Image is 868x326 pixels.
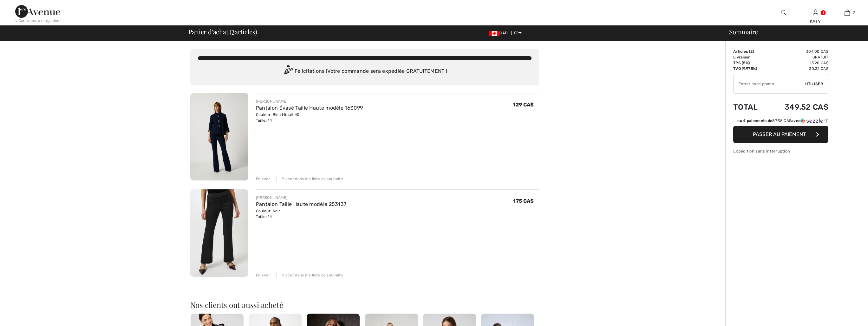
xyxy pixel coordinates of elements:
td: 304.00 CA$ [767,49,828,54]
div: Placer dans ma liste de souhaits [276,176,343,182]
span: 2 [232,27,235,35]
td: 349.52 CA$ [767,96,828,118]
img: Pantalon Évasé Taille Haute modèle 163099 [190,93,248,180]
img: Mon panier [845,9,850,17]
input: Code promo [734,74,805,93]
div: Enlever [256,272,270,278]
div: [PERSON_NAME] [256,195,347,200]
div: Félicitations ! Votre commande sera expédiée GRATUITEMENT ! [198,65,532,78]
div: ou 4 paiements de avec [737,118,828,124]
h2: Nos clients ont aussi acheté [190,301,539,309]
div: Enlever [256,176,270,182]
span: 175 CA$ [513,198,534,204]
div: Expédition sans interruption [733,148,828,154]
div: KATY [800,18,831,25]
span: 2 [750,49,753,54]
img: Pantalon Taille Haute modèle 253137 [190,189,248,277]
span: Utiliser [805,81,823,87]
img: Canadian Dollar [489,31,499,36]
a: Pantalon Taille Haute modèle 253137 [256,201,347,207]
td: Gratuit [767,54,828,60]
div: < Continuer à magasiner [15,18,61,24]
span: 87.38 CA$ [772,119,791,123]
td: 30.32 CA$ [767,66,828,71]
span: FR [514,31,522,35]
span: 129 CA$ [513,102,534,108]
div: Placer dans ma liste de souhaits [276,272,343,278]
div: [PERSON_NAME] [256,98,363,104]
td: Total [733,96,767,118]
button: Passer au paiement [733,126,828,143]
img: recherche [781,9,786,17]
td: Articles ( ) [733,49,767,54]
div: Couleur: Bleu Minuit 40 Taille: 14 [256,112,363,123]
a: Se connecter [813,10,818,16]
span: 2 [853,10,855,16]
img: Congratulation2.svg [282,65,295,78]
div: ou 4 paiements de87.38 CA$avecSezzle Cliquez pour en savoir plus sur Sezzle [733,118,828,126]
td: TPS (5%) [733,60,767,66]
a: 2 [832,9,863,17]
td: TVQ (9.975%) [733,66,767,71]
img: 1ère Avenue [15,5,60,18]
div: Couleur: Noir Taille: 14 [256,208,347,220]
span: Panier d'achat ( articles) [188,29,257,35]
a: Pantalon Évasé Taille Haute modèle 163099 [256,105,363,111]
td: 15.20 CA$ [767,60,828,66]
td: Livraison [733,54,767,60]
span: Passer au paiement [753,131,806,137]
span: CAD [489,31,510,35]
img: Mes infos [813,9,818,17]
div: Sommaire [721,29,864,35]
img: Sezzle [800,118,823,124]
